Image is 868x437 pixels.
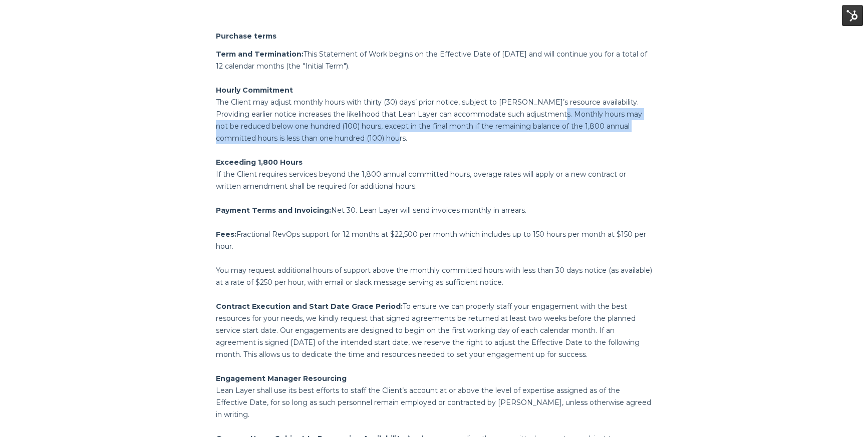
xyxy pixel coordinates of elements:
[216,158,303,167] strong: Exceeding 1,800 Hours
[216,84,652,144] p: The Client may adjust monthly hours with thirty (30) days’ prior notice, subject to [PERSON_NAME]...
[216,50,647,71] span: This Statement of Work begins on the Effective Date of [DATE] and will continue you for a total o...
[216,302,403,311] span: Contract Execution and Start Date Grace Period:
[216,50,304,59] span: Term and Termination:
[216,156,652,192] p: If the Client requires services beyond the 1,800 annual committed hours, overage rates will apply...
[216,30,652,42] h2: Purchase terms
[216,266,652,287] span: You may request additional hours of support above the monthly committed hours with less than 30 d...
[216,206,331,215] span: Payment Terms and Invoicing:
[216,230,236,239] span: Fees:
[216,86,293,95] strong: Hourly Commitment
[842,5,863,26] img: HubSpot Tools Menu Toggle
[216,374,347,383] strong: Engagement Manager Resourcing
[331,206,526,215] span: Net 30. Lean Layer will send invoices monthly in arrears.
[216,372,652,420] p: Lean Layer shall use its best efforts to staff the Client’s account at or above the level of expe...
[216,302,640,359] span: To ensure we can properly staff your engagement with the best resources for your needs, we kindly...
[216,230,646,251] span: Fractional RevOps support for 12 months at $22,500 per month which includes up to 150 hours per m...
